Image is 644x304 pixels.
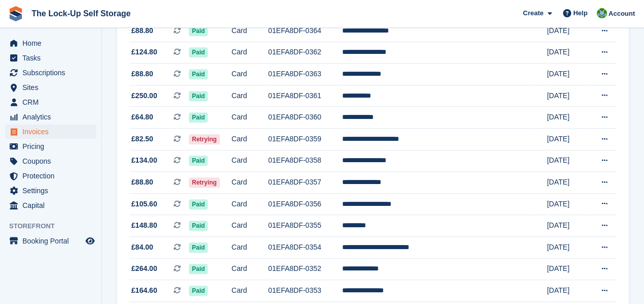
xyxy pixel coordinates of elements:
[268,20,343,42] td: 01EFA8DF-0364
[232,172,268,194] td: Card
[84,235,96,247] a: Preview store
[131,69,153,79] span: £88.80
[22,139,83,154] span: Pricing
[232,193,268,215] td: Card
[547,258,587,280] td: [DATE]
[189,242,208,253] span: Paid
[5,139,96,154] a: menu
[547,129,587,150] td: [DATE]
[268,129,343,150] td: 01EFA8DF-0359
[232,107,268,129] td: Card
[268,193,343,215] td: 01EFA8DF-0356
[232,280,268,302] td: Card
[232,20,268,42] td: Card
[573,8,587,18] span: Help
[189,47,208,57] span: Paid
[268,85,343,107] td: 01EFA8DF-0361
[131,285,157,296] span: £164.60
[547,237,587,259] td: [DATE]
[131,47,157,57] span: £124.80
[597,8,607,18] img: Andrew Beer
[22,36,83,50] span: Home
[9,221,101,231] span: Storefront
[189,286,208,296] span: Paid
[268,172,343,194] td: 01EFA8DF-0357
[547,150,587,172] td: [DATE]
[131,177,153,188] span: £88.80
[22,169,83,183] span: Protection
[5,36,96,50] a: menu
[189,26,208,36] span: Paid
[189,199,208,209] span: Paid
[232,237,268,259] td: Card
[5,169,96,183] a: menu
[547,64,587,85] td: [DATE]
[131,199,157,209] span: £105.60
[232,150,268,172] td: Card
[608,9,635,19] span: Account
[189,156,208,166] span: Paid
[268,107,343,129] td: 01EFA8DF-0360
[22,80,83,95] span: Sites
[547,20,587,42] td: [DATE]
[189,221,208,231] span: Paid
[5,110,96,124] a: menu
[131,90,157,101] span: £250.00
[22,51,83,65] span: Tasks
[22,234,83,248] span: Booking Portal
[189,264,208,274] span: Paid
[232,215,268,237] td: Card
[27,5,135,22] a: The Lock-Up Self Storage
[8,6,23,21] img: stora-icon-8386f47178a22dfd0bd8f6a31ec36ba5ce8667c1dd55bd0f319d3a0aa187defe.svg
[547,172,587,194] td: [DATE]
[5,80,96,95] a: menu
[189,91,208,101] span: Paid
[268,215,343,237] td: 01EFA8DF-0355
[547,280,587,302] td: [DATE]
[5,198,96,212] a: menu
[22,184,83,198] span: Settings
[189,134,220,144] span: Retrying
[5,66,96,80] a: menu
[232,64,268,85] td: Card
[22,110,83,124] span: Analytics
[268,280,343,302] td: 01EFA8DF-0353
[189,112,208,123] span: Paid
[547,193,587,215] td: [DATE]
[5,95,96,109] a: menu
[547,107,587,129] td: [DATE]
[5,184,96,198] a: menu
[131,155,157,166] span: £134.00
[131,25,153,36] span: £88.80
[232,85,268,107] td: Card
[523,8,543,18] span: Create
[5,51,96,65] a: menu
[268,64,343,85] td: 01EFA8DF-0363
[232,129,268,150] td: Card
[232,42,268,64] td: Card
[22,154,83,168] span: Coupons
[131,263,157,274] span: £264.00
[268,42,343,64] td: 01EFA8DF-0362
[131,242,153,253] span: £84.00
[22,125,83,139] span: Invoices
[5,154,96,168] a: menu
[22,95,83,109] span: CRM
[22,198,83,212] span: Capital
[5,234,96,248] a: menu
[189,177,220,188] span: Retrying
[268,150,343,172] td: 01EFA8DF-0358
[131,220,157,231] span: £148.80
[268,258,343,280] td: 01EFA8DF-0352
[268,237,343,259] td: 01EFA8DF-0354
[22,66,83,80] span: Subscriptions
[232,258,268,280] td: Card
[547,85,587,107] td: [DATE]
[189,69,208,79] span: Paid
[5,125,96,139] a: menu
[131,134,153,144] span: £82.50
[547,215,587,237] td: [DATE]
[131,112,153,123] span: £64.80
[547,42,587,64] td: [DATE]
